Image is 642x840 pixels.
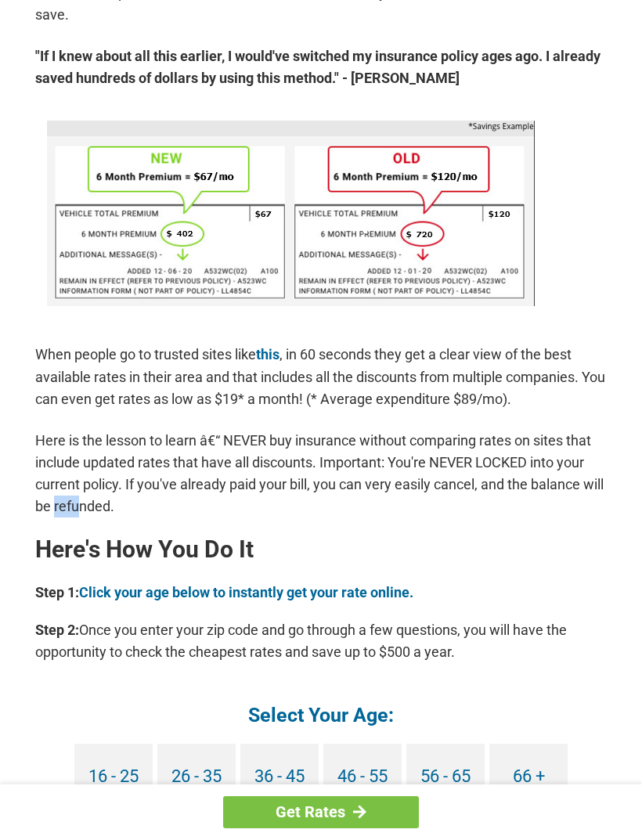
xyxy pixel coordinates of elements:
a: Click your age below to instantly get your rate online. [79,584,413,600]
a: 66 + [489,744,568,809]
h4: Select Your Age: [35,702,607,728]
a: this [256,346,280,362]
a: 36 - 45 [240,744,319,809]
a: 56 - 65 [406,744,485,809]
p: When people go to trusted sites like , in 60 seconds they get a clear view of the best available ... [35,344,607,409]
p: Once you enter your zip code and go through a few questions, you will have the opportunity to che... [35,619,607,663]
a: 26 - 35 [157,744,236,809]
img: savings [47,121,535,306]
b: Step 2: [35,622,79,638]
b: Step 1: [35,584,79,600]
p: Here is the lesson to learn â€“ NEVER buy insurance without comparing rates on sites that include... [35,430,607,517]
a: 16 - 25 [74,744,153,809]
a: 46 - 55 [323,744,402,809]
h2: Here's How You Do It [35,537,607,562]
a: Get Rates [223,796,419,828]
strong: "If I knew about all this earlier, I would've switched my insurance policy ages ago. I already sa... [35,45,607,89]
